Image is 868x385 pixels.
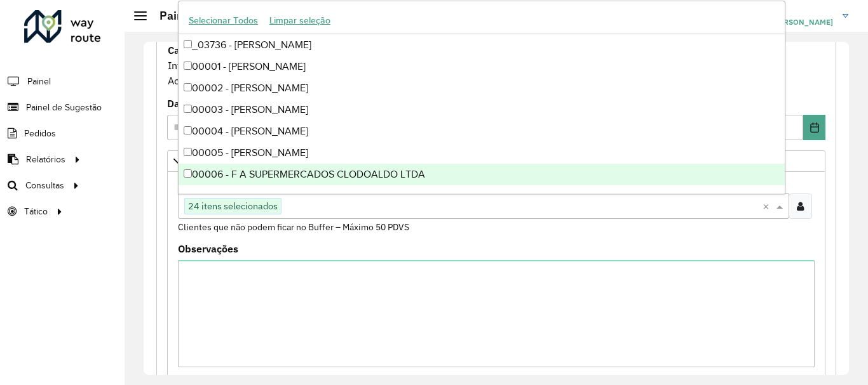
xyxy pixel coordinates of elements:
button: Selecionar Todos [183,11,264,30]
div: 00001 - [PERSON_NAME] [179,56,785,77]
strong: Cadastro Painel de sugestão de roteirização: [168,44,377,56]
span: Relatórios [26,153,65,166]
div: 00003 - [PERSON_NAME] [179,99,785,121]
div: 00005 - [PERSON_NAME] [179,142,785,164]
small: Clientes que não podem ficar no Buffer – Máximo 50 PDVS [178,221,409,233]
div: 00002 - [PERSON_NAME] [179,77,785,99]
label: Data de Vigência Inicial [167,96,283,111]
div: Priorizar Cliente - Não podem ficar no buffer [167,172,825,384]
button: Choose Date [803,115,825,140]
div: Informe a data de inicio, fim e preencha corretamente os campos abaixo. Ao final, você irá pré-vi... [167,42,825,89]
span: Pedidos [24,127,56,140]
div: 00006 - F A SUPERMERCADOS CLODOALDO LTDA [179,164,785,185]
label: Observações [178,241,238,256]
span: Painel [27,75,51,88]
button: Limpar seleção [264,11,336,30]
span: Clear all [763,199,773,214]
span: 24 itens selecionados [185,199,281,214]
span: Tático [24,205,48,218]
span: Consultas [25,179,64,192]
span: Painel de Sugestão [26,101,102,114]
ng-dropdown-panel: Options list [178,1,785,194]
div: 00004 - [PERSON_NAME] [179,121,785,142]
h2: Painel de Sugestão - Editar registro [147,9,347,23]
div: 00007 - [PERSON_NAME] DAS DORES EZAQUIEL DA CONCEICAO [179,185,785,207]
div: _03736 - [PERSON_NAME] [179,34,785,56]
a: Priorizar Cliente - Não podem ficar no buffer [167,150,825,172]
